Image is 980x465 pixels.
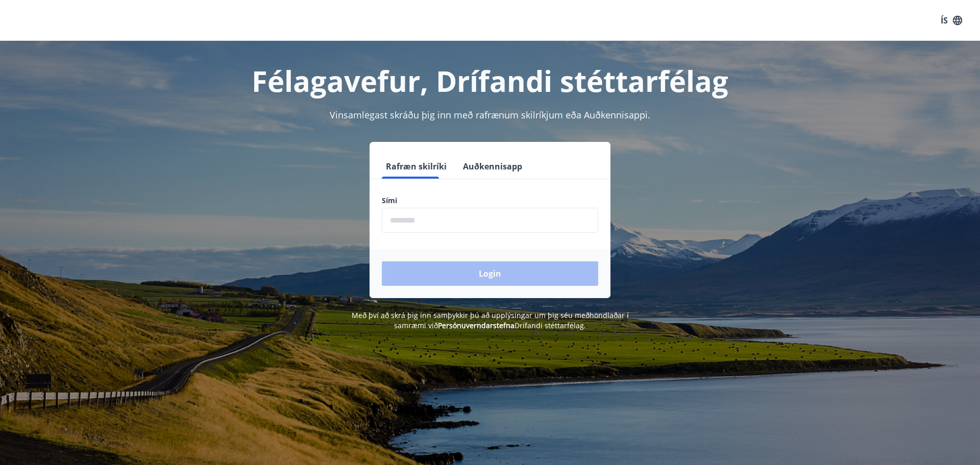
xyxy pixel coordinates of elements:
[382,195,598,206] label: Sími
[330,109,650,121] span: Vinsamlegast skráðu þig inn með rafrænum skilríkjum eða Auðkennisappi.
[382,154,451,179] button: Rafræn skilríki
[459,154,526,179] button: Auðkennisapp
[438,321,514,330] a: Persónuverndarstefna
[135,61,845,100] h1: Félagavefur, Drífandi stéttarfélag
[935,11,968,30] button: ÍS
[352,310,629,330] span: Með því að skrá þig inn samþykkir þú að upplýsingar um þig séu meðhöndlaðar í samræmi við Drífand...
